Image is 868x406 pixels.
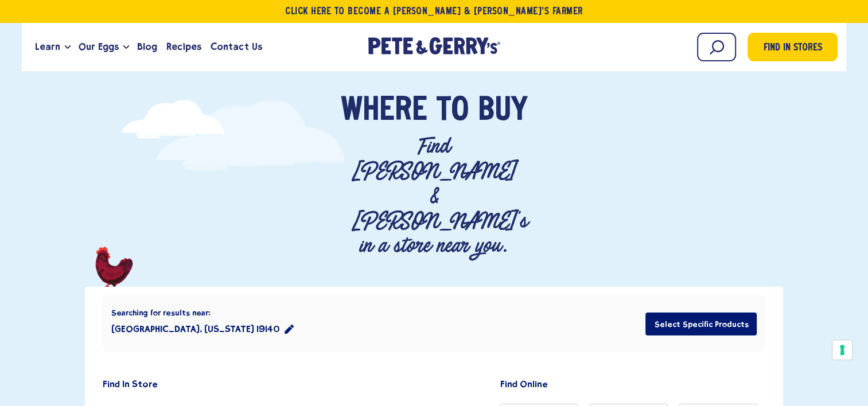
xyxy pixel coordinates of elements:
p: Find [PERSON_NAME] & [PERSON_NAME]'s in a store near you. [351,134,516,258]
a: Recipes [162,32,206,63]
a: Blog [133,32,162,63]
a: Find in Stores [748,33,838,61]
span: Recipes [166,40,201,54]
button: Your consent preferences for tracking technologies [832,340,852,360]
span: To [436,94,468,128]
button: Open the dropdown menu for Our Eggs [123,45,129,49]
a: Learn [30,32,65,63]
span: Find in Stores [764,41,822,56]
span: Blog [137,40,157,54]
input: Search [697,33,736,61]
span: Buy [477,94,527,128]
button: Open the dropdown menu for Learn [65,45,71,49]
span: Our Eggs [79,40,119,54]
a: Contact Us [206,32,266,63]
span: Contact Us [211,40,262,54]
span: Learn [35,40,60,54]
a: Our Eggs [74,32,123,63]
span: Where [340,94,427,128]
